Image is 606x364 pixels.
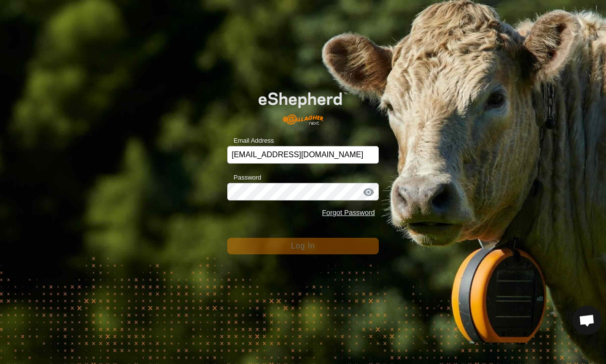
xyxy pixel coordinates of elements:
[242,80,364,131] img: E-shepherd Logo
[227,173,261,182] label: Password
[572,306,602,335] div: Open chat
[322,209,375,216] a: Forgot Password
[227,136,274,146] label: Email Address
[291,242,315,250] span: Log In
[227,146,379,164] input: Email Address
[227,238,379,254] button: Log In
